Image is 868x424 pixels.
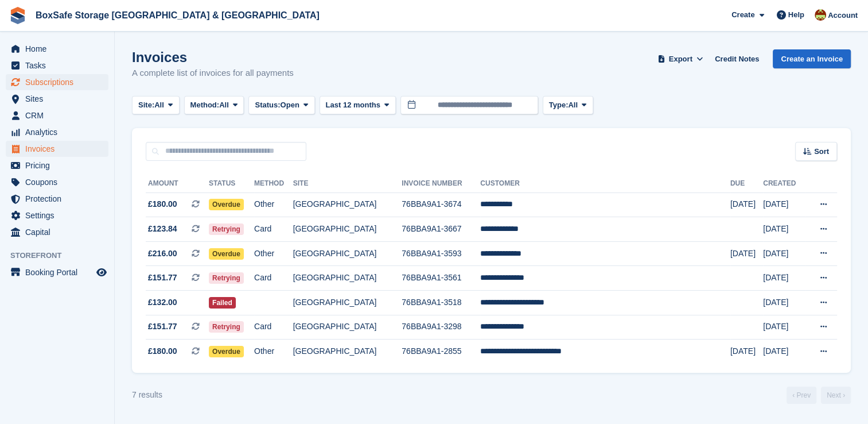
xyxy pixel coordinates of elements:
[402,340,480,364] td: 76BBA9A1-2855
[25,74,94,90] span: Subscriptions
[655,49,706,68] button: Export
[402,315,480,340] td: 76BBA9A1-3298
[6,91,108,107] a: menu
[255,99,280,111] span: Status:
[254,217,293,242] td: Card
[25,264,94,280] span: Booking Portal
[25,107,94,124] span: CRM
[209,321,244,333] span: Retrying
[9,7,26,24] img: stora-icon-8386f47178a22dfd0bd8f6a31ec36ba5ce8667c1dd55bd0f319d3a0aa187defe.svg
[25,224,94,240] span: Capital
[209,175,254,193] th: Status
[132,49,294,65] h1: Invoices
[209,297,236,309] span: Failed
[6,74,108,90] a: menu
[148,296,177,309] span: £132.00
[254,266,293,291] td: Card
[25,191,94,207] span: Protection
[209,346,244,357] span: Overdue
[293,192,402,217] td: [GEOGRAPHIC_DATA]
[828,10,858,21] span: Account
[402,291,480,315] td: 76BBA9A1-3518
[293,266,402,291] td: [GEOGRAPHIC_DATA]
[219,99,229,111] span: All
[402,241,480,266] td: 76BBA9A1-3593
[190,99,220,111] span: Method:
[773,49,851,68] a: Create an Invoice
[763,315,805,340] td: [DATE]
[132,67,294,80] p: A complete list of invoices for all payments
[549,99,569,111] span: Type:
[148,321,177,333] span: £151.77
[402,192,480,217] td: 76BBA9A1-3674
[568,99,578,111] span: All
[148,345,177,357] span: £180.00
[254,315,293,340] td: Card
[293,315,402,340] td: [GEOGRAPHIC_DATA]
[254,192,293,217] td: Other
[730,175,763,193] th: Due
[669,53,692,65] span: Export
[148,223,177,235] span: £123.84
[209,272,244,284] span: Retrying
[184,96,244,115] button: Method: All
[763,175,805,193] th: Created
[320,96,396,115] button: Last 12 months
[254,340,293,364] td: Other
[6,41,108,57] a: menu
[293,291,402,315] td: [GEOGRAPHIC_DATA]
[132,96,180,115] button: Site: All
[821,387,851,404] a: Next
[788,9,804,21] span: Help
[730,241,763,266] td: [DATE]
[254,241,293,266] td: Other
[148,248,177,260] span: £216.00
[6,207,108,223] a: menu
[95,265,108,279] a: Preview store
[138,99,154,111] span: Site:
[763,192,805,217] td: [DATE]
[6,157,108,174] a: menu
[293,175,402,193] th: Site
[480,175,730,193] th: Customer
[787,387,816,404] a: Previous
[731,9,754,21] span: Create
[25,174,94,190] span: Coupons
[10,250,114,261] span: Storefront
[25,57,94,74] span: Tasks
[784,387,853,404] nav: Page
[25,141,94,157] span: Invoices
[543,96,593,115] button: Type: All
[763,266,805,291] td: [DATE]
[293,217,402,242] td: [GEOGRAPHIC_DATA]
[763,291,805,315] td: [DATE]
[25,207,94,223] span: Settings
[209,248,244,260] span: Overdue
[6,107,108,124] a: menu
[730,340,763,364] td: [DATE]
[281,99,299,111] span: Open
[326,99,380,111] span: Last 12 months
[148,198,177,210] span: £180.00
[293,340,402,364] td: [GEOGRAPHIC_DATA]
[6,224,108,240] a: menu
[6,191,108,207] a: menu
[25,157,94,174] span: Pricing
[763,241,805,266] td: [DATE]
[815,9,826,21] img: Kim
[730,192,763,217] td: [DATE]
[209,199,244,210] span: Overdue
[146,175,209,193] th: Amount
[710,49,764,68] a: Credit Notes
[31,6,324,25] a: BoxSafe Storage [GEOGRAPHIC_DATA] & [GEOGRAPHIC_DATA]
[293,241,402,266] td: [GEOGRAPHIC_DATA]
[148,272,177,284] span: £151.77
[402,217,480,242] td: 76BBA9A1-3667
[25,91,94,107] span: Sites
[402,266,480,291] td: 76BBA9A1-3561
[6,264,108,280] a: menu
[248,96,314,115] button: Status: Open
[25,124,94,140] span: Analytics
[6,124,108,140] a: menu
[254,175,293,193] th: Method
